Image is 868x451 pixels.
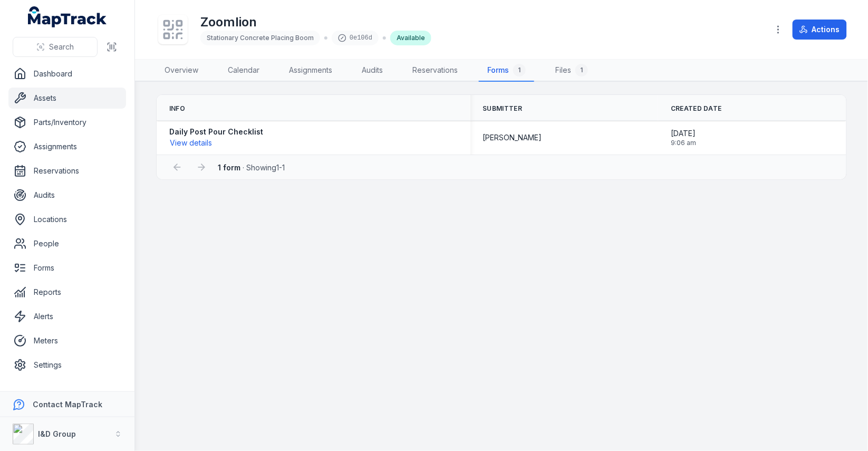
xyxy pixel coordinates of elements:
span: 9:06 am [671,139,696,147]
span: Created Date [671,104,722,113]
span: Search [49,42,74,52]
div: 1 [575,64,588,76]
a: People [8,233,126,254]
span: · Showing 1 - 1 [218,163,285,172]
span: [PERSON_NAME] [483,132,542,143]
span: Stationary Concrete Placing Boom [207,34,314,42]
time: 07/10/2025, 9:06:25 am [671,128,696,147]
span: Info [169,104,185,113]
a: Calendar [219,60,268,82]
div: Available [390,31,431,45]
strong: Contact MapTrack [33,400,102,409]
h1: Zoomlion [200,14,431,31]
a: Forms1 [479,60,534,82]
span: Submitter [483,104,523,113]
strong: I&D Group [38,429,76,438]
a: Reservations [404,60,466,82]
button: Actions [793,20,847,40]
strong: Daily Post Pour Checklist [169,127,263,137]
a: Assets [8,88,126,109]
button: View details [169,137,213,149]
a: Files1 [547,60,596,82]
a: Alerts [8,306,126,327]
a: Reservations [8,160,126,181]
a: Audits [8,185,126,206]
a: Dashboard [8,63,126,84]
div: 0e106d [332,31,379,45]
a: Overview [156,60,207,82]
a: Settings [8,354,126,376]
a: Reports [8,282,126,303]
a: MapTrack [28,6,107,27]
div: 1 [513,64,526,76]
a: Assignments [281,60,341,82]
strong: 1 form [218,163,240,172]
a: Forms [8,257,126,279]
span: [DATE] [671,128,696,139]
a: Audits [353,60,391,82]
a: Locations [8,209,126,230]
button: Search [13,37,98,57]
a: Parts/Inventory [8,112,126,133]
a: Meters [8,330,126,351]
a: Assignments [8,136,126,157]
